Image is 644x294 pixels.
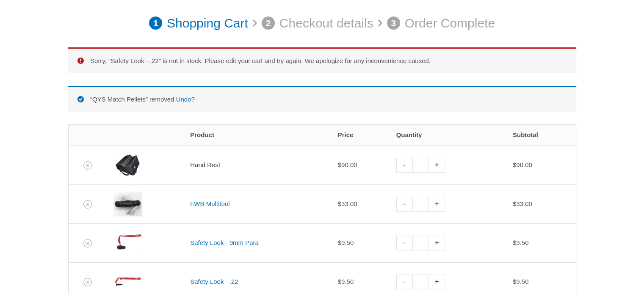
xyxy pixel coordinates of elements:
[390,125,506,146] th: Quantity
[338,161,341,168] span: $
[513,200,532,207] bdi: 33.00
[412,275,429,289] input: Product quantity
[513,239,529,246] bdi: 9.50
[190,161,220,168] a: Hand Rest
[396,158,412,173] a: -
[513,200,516,207] span: $
[83,161,92,170] a: Remove Hand Rest from cart
[338,200,357,207] bdi: 33.00
[506,125,576,146] th: Subtotal
[412,197,429,212] input: Product quantity
[90,55,564,67] li: Sorry, "Safety Look - .22" is not in stock. Please edit your cart and try again. We apologize for...
[513,278,529,285] bdi: 9.50
[176,96,195,103] a: Undo?
[113,228,143,258] img: Safety Look - 9mm Para
[262,16,275,30] span: 2
[113,150,143,180] img: Hand Rest
[396,275,412,289] a: -
[513,239,516,246] span: $
[332,125,390,146] th: Price
[279,11,373,35] p: Checkout details
[338,239,341,246] span: $
[338,200,341,207] span: $
[190,200,229,207] a: FWB Multitool
[83,239,92,247] a: Remove Safety Look - 9mm Para from cart
[513,161,532,168] bdi: 90.00
[412,236,429,250] input: Product quantity
[338,278,354,285] bdi: 9.50
[190,239,259,246] a: Safety Look - 9mm Para
[429,275,445,289] a: +
[513,278,516,285] span: $
[429,197,445,212] a: +
[262,11,373,35] a: 2 Checkout details
[190,278,238,285] a: Safety Look - .22
[338,239,354,246] bdi: 9.50
[83,200,92,209] a: Remove FWB Multitool from cart
[396,236,412,250] a: -
[338,278,341,285] span: $
[149,11,248,35] a: 1 Shopping Cart
[429,158,445,173] a: +
[167,11,248,35] p: Shopping Cart
[513,161,516,168] span: $
[68,86,576,112] div: “QYS Match Pellets” removed.
[338,161,357,168] bdi: 90.00
[113,189,143,219] img: FWB Multitool
[396,197,412,212] a: -
[412,158,429,173] input: Product quantity
[184,125,332,146] th: Product
[149,16,163,30] span: 1
[83,278,92,286] a: Remove Safety Look - .22 from cart
[429,236,445,250] a: +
